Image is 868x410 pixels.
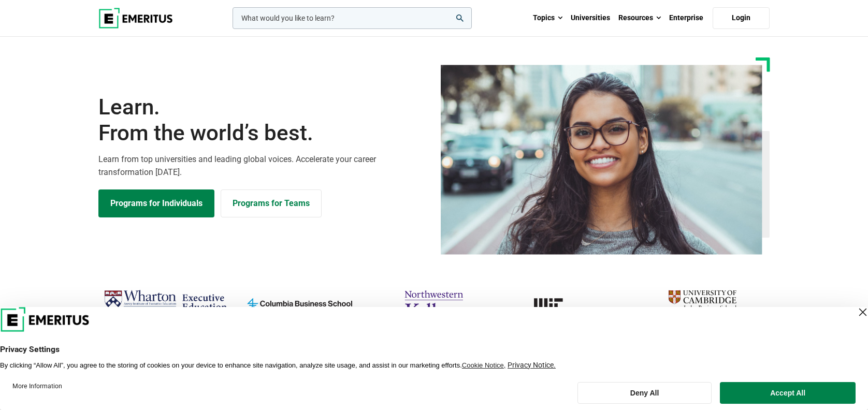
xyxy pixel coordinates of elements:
[98,94,428,147] h1: Learn.
[372,286,496,326] img: northwestern-kellogg
[507,286,630,326] img: MIT xPRO
[713,7,770,29] a: Login
[238,286,361,326] img: columbia-business-school
[641,286,764,326] img: cambridge-judge-business-school
[104,286,227,316] img: Wharton Executive Education
[98,120,428,146] span: From the world’s best.
[98,153,428,179] p: Learn from top universities and leading global voices. Accelerate your career transformation [DATE].
[233,7,472,29] input: woocommerce-product-search-field-0
[98,189,214,217] a: Explore Programs
[441,65,762,255] img: Learn from the world's best
[221,189,322,217] a: Explore for Business
[507,286,630,326] a: MIT-xPRO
